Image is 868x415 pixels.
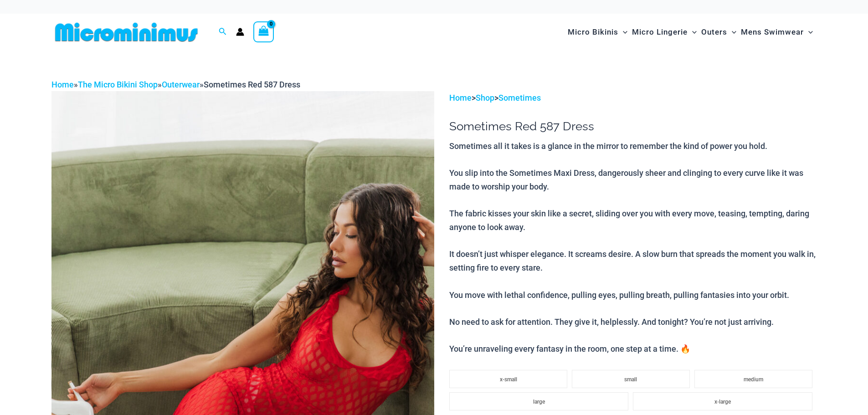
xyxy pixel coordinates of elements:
[727,20,736,44] span: Menu Toggle
[568,20,618,44] span: Micro Bikinis
[498,93,541,102] a: Sometimes
[51,22,201,42] img: MM SHOP LOGO FLAT
[219,26,227,38] a: Search icon link
[699,18,739,46] a: OutersMenu ToggleMenu Toggle
[533,399,545,405] span: large
[565,18,630,46] a: Micro BikinisMenu ToggleMenu Toggle
[449,139,817,356] p: Sometimes all it takes is a glance in the mirror to remember the kind of power you hold. You slip...
[51,80,300,89] span: » » »
[741,20,804,44] span: Mens Swimwear
[236,28,244,36] a: Account icon link
[253,21,274,42] a: View Shopping Cart, empty
[739,18,815,46] a: Mens SwimwearMenu ToggleMenu Toggle
[162,80,200,89] a: Outerwear
[714,399,731,405] span: x-large
[564,17,817,47] nav: Site Navigation
[804,20,813,44] span: Menu Toggle
[633,392,812,410] li: x-large
[449,93,472,102] a: Home
[500,376,517,383] span: x-small
[688,20,697,44] span: Menu Toggle
[449,91,817,105] p: > >
[572,370,690,388] li: small
[476,93,494,102] a: Shop
[694,370,812,388] li: medium
[204,80,300,89] span: Sometimes Red 587 Dress
[78,80,158,89] a: The Micro Bikini Shop
[449,370,567,388] li: x-small
[618,20,627,44] span: Menu Toggle
[701,20,727,44] span: Outers
[630,18,699,46] a: Micro LingerieMenu ToggleMenu Toggle
[624,376,637,383] span: small
[449,119,817,133] h1: Sometimes Red 587 Dress
[51,80,74,89] a: Home
[449,392,628,410] li: large
[744,376,763,383] span: medium
[632,20,688,44] span: Micro Lingerie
